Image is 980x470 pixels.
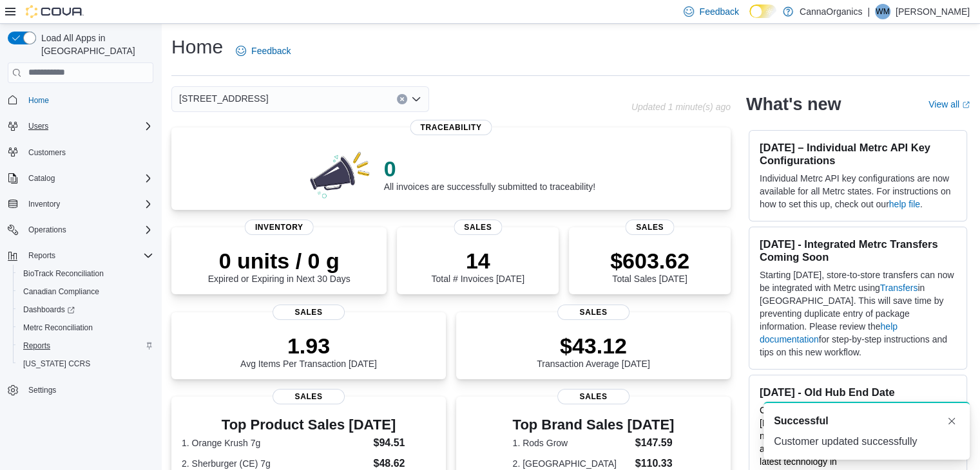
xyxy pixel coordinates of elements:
span: Operations [28,225,66,235]
span: BioTrack Reconciliation [23,268,104,279]
span: Settings [23,382,153,398]
dt: 1. Orange Krush 7g [182,437,368,449]
span: Sales [273,389,345,404]
span: Traceability [410,120,492,135]
button: BioTrack Reconciliation [13,265,159,283]
button: Inventory [23,196,65,212]
p: Updated 1 minute(s) ago [631,102,731,112]
h3: Top Brand Sales [DATE] [513,417,675,433]
a: help documentation [760,321,898,344]
span: Reports [23,341,50,351]
input: Dark Mode [749,5,776,18]
button: Users [3,117,159,135]
p: | [867,4,870,19]
nav: Complex example [8,86,153,433]
div: Transaction Average [DATE] [537,333,650,369]
dt: 1. Rods Grow [513,437,630,449]
a: Dashboards [18,302,80,317]
span: Customers [28,147,66,158]
p: CannaOrganics [800,4,862,19]
button: Users [23,118,53,134]
a: Dashboards [13,301,159,319]
svg: External link [962,101,970,109]
button: Catalog [23,171,60,186]
button: Clear input [397,94,407,104]
button: Settings [3,381,159,399]
div: Wade Miller [875,4,890,19]
span: Dark Mode [749,18,750,19]
a: BioTrack Reconciliation [18,266,109,281]
button: Metrc Reconciliation [13,319,159,337]
dt: 2. [GEOGRAPHIC_DATA] [513,457,630,470]
div: Customer updated successfully [774,434,959,449]
img: 0 [307,148,374,200]
dd: $147.59 [635,435,675,451]
span: Feedback [251,44,291,57]
a: Canadian Compliance [18,284,104,299]
dd: $94.51 [373,435,435,451]
p: Starting [DATE], store-to-store transfers can now be integrated with Metrc using in [GEOGRAPHIC_D... [760,268,956,359]
button: Inventory [3,195,159,213]
dt: 2. Sherburger (CE) 7g [182,457,368,470]
h3: [DATE] - Old Hub End Date [760,386,956,399]
span: Home [23,92,153,108]
span: Successful [774,413,828,429]
p: Individual Metrc API key configurations are now available for all Metrc states. For instructions ... [760,172,956,211]
p: 0 units / 0 g [208,248,351,274]
button: Dismiss toast [944,413,959,429]
span: Reports [23,248,153,263]
span: Sales [454,220,502,235]
span: Inventory [23,196,153,212]
p: $603.62 [610,248,689,274]
span: Sales [557,389,629,404]
a: View allExternal link [928,99,970,109]
span: Sales [273,305,345,320]
button: Reports [3,247,159,265]
span: Dashboards [23,305,75,315]
a: Feedback [231,38,296,64]
span: WM [876,4,889,19]
h3: [DATE] – Individual Metrc API Key Configurations [760,141,956,167]
span: Metrc Reconciliation [23,323,93,333]
a: Settings [23,382,61,398]
span: Dashboards [18,302,153,317]
span: Home [28,95,49,106]
span: Canadian Compliance [23,287,99,297]
h1: Home [171,34,223,60]
button: Open list of options [411,94,421,104]
span: Catalog [28,173,55,183]
h3: [DATE] - Integrated Metrc Transfers Coming Soon [760,238,956,263]
div: Total Sales [DATE] [610,248,689,284]
span: Sales [626,220,674,235]
span: Inventory [28,199,60,209]
span: Sales [557,305,629,320]
span: Operations [23,222,153,238]
p: [PERSON_NAME] [896,4,970,19]
a: Transfers [880,283,918,293]
a: Metrc Reconciliation [18,320,98,335]
button: Catalog [3,169,159,187]
span: Canadian Compliance [18,284,153,299]
span: Feedback [699,5,738,18]
span: Metrc Reconciliation [18,320,153,335]
span: Catalog [23,171,153,186]
a: Home [23,93,54,108]
span: Users [28,121,48,131]
button: Reports [23,248,61,263]
a: help file [889,199,920,209]
span: Load All Apps in [GEOGRAPHIC_DATA] [36,32,153,57]
p: 0 [384,156,595,182]
span: BioTrack Reconciliation [18,266,153,281]
a: [US_STATE] CCRS [18,356,95,371]
div: Avg Items Per Transaction [DATE] [240,333,377,369]
span: Inventory [245,220,314,235]
span: [US_STATE] CCRS [23,359,90,369]
button: [US_STATE] CCRS [13,355,159,373]
div: Notification [774,413,959,429]
p: $43.12 [537,333,650,359]
p: 1.93 [240,333,377,359]
button: Operations [23,222,72,238]
span: Users [23,118,153,134]
button: Canadian Compliance [13,283,159,301]
a: Customers [23,145,71,160]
